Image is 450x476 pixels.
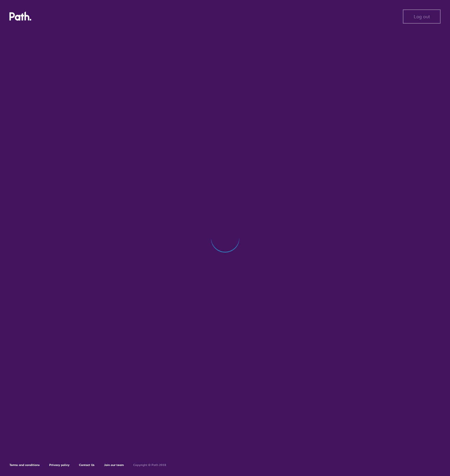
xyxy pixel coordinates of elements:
span: Log out [414,14,430,19]
button: Log out [403,9,441,24]
a: Contact Us [79,463,95,467]
a: Terms and conditions [9,463,40,467]
a: Privacy policy [49,463,70,467]
h6: Copyright © Path 2018 [133,463,166,467]
a: Join our team [104,463,124,467]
